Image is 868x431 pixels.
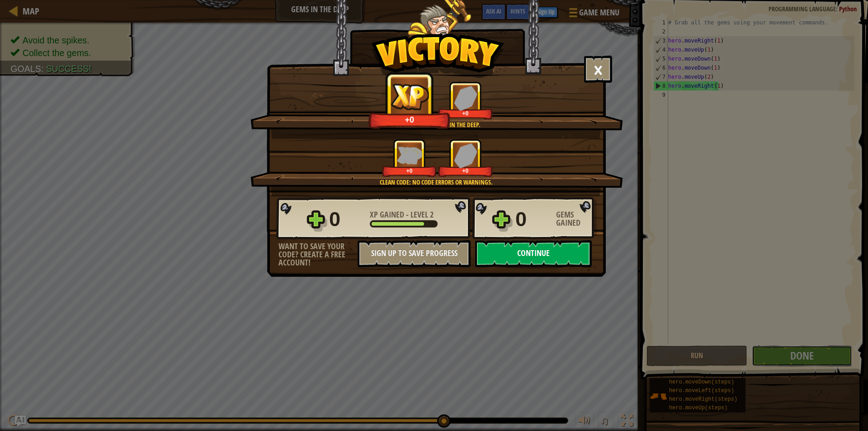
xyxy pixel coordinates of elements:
img: XP Gained [388,81,432,112]
div: +0 [384,167,435,174]
div: 0 [515,205,551,234]
span: Level [409,209,430,220]
div: Want to save your code? Create a free account! [278,242,358,267]
span: XP Gained [370,209,406,220]
div: - [370,211,434,219]
img: Gems Gained [454,85,477,110]
img: XP Gained [397,147,422,164]
img: Gems Gained [454,143,477,168]
button: × [584,56,612,83]
div: +0 [440,167,491,174]
button: Continue [475,240,592,267]
div: +0 [371,114,448,125]
div: Gems Gained [556,211,597,227]
button: Sign Up to Save Progress [358,240,471,267]
span: 2 [430,209,434,220]
div: 0 [329,205,364,234]
div: +0 [440,110,491,117]
img: Victory [371,33,505,79]
div: You completed Gems in the Deep. [293,120,579,129]
div: Clean code: no code errors or warnings. [293,178,579,187]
